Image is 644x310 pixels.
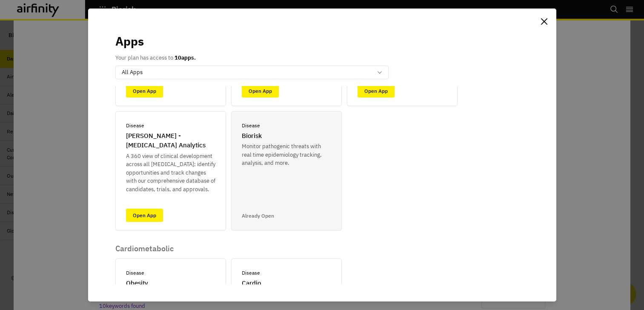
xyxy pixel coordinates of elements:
[126,278,148,288] p: Obesity
[242,131,262,141] p: Biorisk
[242,122,260,129] p: Disease
[115,54,196,62] p: Your plan has access to
[115,32,144,50] p: Apps
[126,152,215,194] p: A 360 view of clinical development across all [MEDICAL_DATA]; identify opportunities and track ch...
[242,84,279,98] a: Open App
[242,212,274,220] p: Already Open
[242,278,261,288] p: Cardio
[242,142,331,167] p: Monitor pathogenic threats with real time epidemiology tracking, analysis, and more.
[126,84,163,98] a: Open App
[358,84,395,98] a: Open App
[122,68,143,77] p: All Apps
[115,244,342,253] p: Cardiometabolic
[126,269,144,277] p: Disease
[175,54,196,61] b: 10 apps.
[242,269,260,277] p: Disease
[538,14,551,28] button: Close
[126,131,215,150] p: [PERSON_NAME] - [MEDICAL_DATA] Analytics
[126,209,163,222] a: Open App
[126,122,144,129] p: Disease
